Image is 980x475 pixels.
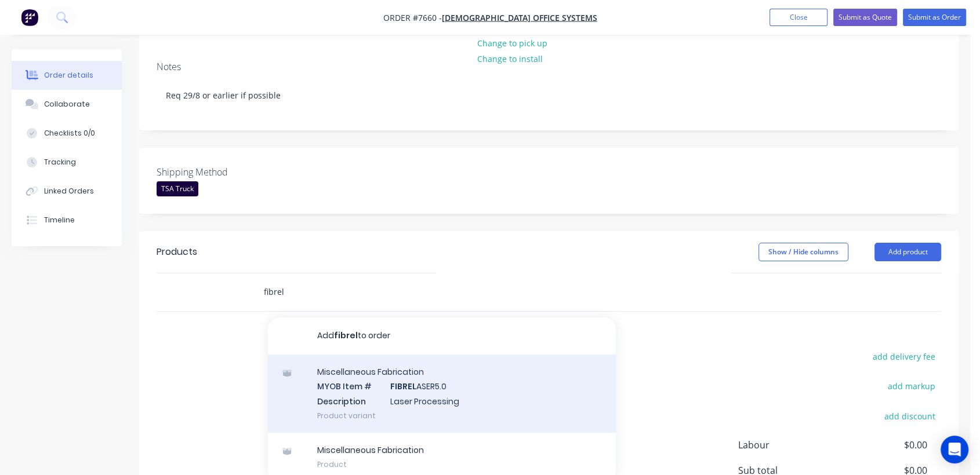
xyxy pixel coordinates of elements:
button: add discount [878,408,941,423]
button: Checklists 0/0 [12,119,122,148]
div: Req 29/8 or earlier if possible [157,78,941,113]
span: Labour [738,438,841,452]
div: Open Intercom Messenger [941,436,968,463]
button: Add product [874,243,941,261]
button: Change to install [471,51,549,67]
div: Tracking [44,157,76,167]
img: Factory [21,9,38,26]
label: Shipping Method [157,165,302,179]
div: Order details [44,70,93,81]
div: Timeline [44,215,75,225]
button: Addfibrelto order [268,317,616,355]
button: Timeline [12,206,122,235]
div: Linked Orders [44,186,94,196]
button: Tracking [12,148,122,177]
span: Order #7660 - [383,12,442,23]
a: [DEMOGRAPHIC_DATA] Office Systems [442,12,597,23]
button: Order details [12,61,122,90]
button: Show / Hide columns [758,243,848,261]
button: add delivery fee [866,349,941,364]
div: Products [157,245,197,259]
input: Start typing to add a product... [263,280,495,304]
button: Collaborate [12,90,122,119]
button: Change to pick up [471,35,554,50]
button: add markup [881,378,941,394]
button: Close [770,9,827,26]
button: Linked Orders [12,177,122,206]
button: Submit as Quote [833,9,897,26]
div: Notes [157,61,941,72]
div: Checklists 0/0 [44,128,95,138]
div: Collaborate [44,99,90,109]
div: TSA Truck [157,181,198,196]
button: Submit as Order [903,9,966,26]
span: $0.00 [841,438,927,452]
